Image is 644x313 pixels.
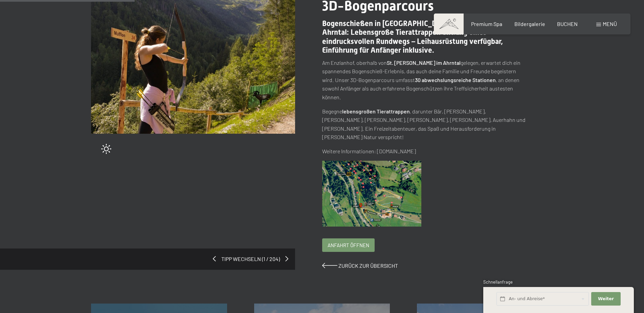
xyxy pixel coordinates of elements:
[514,21,545,27] a: Bildergalerie
[415,77,496,83] strong: 30 abwechslungsreiche Stationen
[322,161,422,227] img: 3D-Bogenparcours
[387,59,461,66] strong: St. [PERSON_NAME] im Ahrntal
[557,21,578,27] a: BUCHEN
[603,21,617,27] span: Menü
[471,21,502,27] a: Premium Spa
[322,262,398,269] a: Zurück zur Übersicht
[328,242,369,249] span: Anfahrt öffnen
[322,58,526,102] p: Am Enzianhof, oberhalb von gelegen, erwartet dich ein spannendes Bogenschieß-Erlebnis, das auch d...
[598,296,614,302] span: Weiter
[338,262,398,269] span: Zurück zur Übersicht
[342,108,410,114] strong: lebensgroßen Tierattrappen
[322,107,526,141] p: Begegne , darunter Bär, [PERSON_NAME], [PERSON_NAME], [PERSON_NAME], [PERSON_NAME], [PERSON_NAME]...
[591,292,620,306] button: Weiter
[322,147,526,156] p: Weitere Informationen: [DOMAIN_NAME]
[483,279,513,285] span: Schnellanfrage
[322,19,517,54] span: Bogenschießen in [GEOGRAPHIC_DATA][PERSON_NAME] im Ahrntal: Lebensgroße Tierattrappen entlang ein...
[216,255,285,263] span: Tipp wechseln (1 / 204)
